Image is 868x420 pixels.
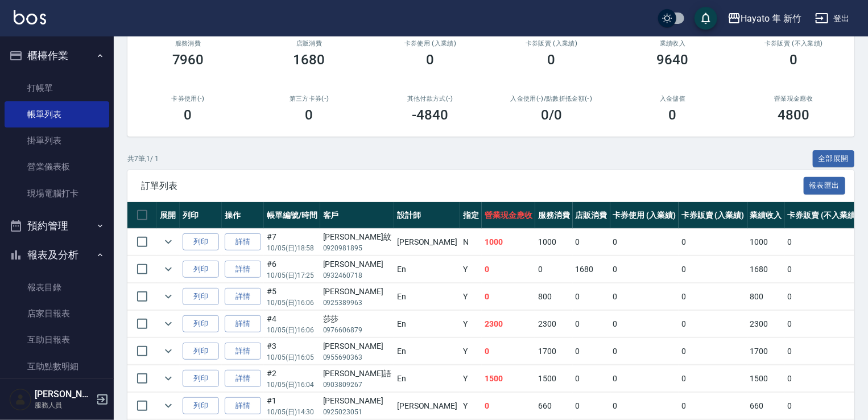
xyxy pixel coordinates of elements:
[394,283,460,310] td: En
[5,300,109,327] a: 店家日報表
[679,393,747,419] td: 0
[460,393,482,419] td: Y
[610,338,679,365] td: 0
[804,177,846,195] button: 報表匯出
[394,256,460,283] td: En
[5,353,109,380] a: 互助點數明細
[747,365,785,392] td: 1500
[482,229,535,256] td: 1000
[784,202,861,229] th: 卡券販賣 (不入業績)
[573,365,610,392] td: 0
[784,365,861,392] td: 0
[573,311,610,337] td: 0
[323,243,391,253] p: 0920981895
[267,352,317,363] p: 10/05 (日) 16:05
[460,256,482,283] td: Y
[610,229,679,256] td: 0
[394,229,460,256] td: [PERSON_NAME]
[482,311,535,337] td: 2300
[626,95,720,102] h2: 入金儲值
[813,150,855,168] button: 全部展開
[679,311,747,337] td: 0
[747,338,785,365] td: 1700
[267,270,317,281] p: 10/05 (日) 17:25
[747,229,785,256] td: 1000
[141,180,804,192] span: 訂單列表
[383,95,477,102] h2: 其他付款方式(-)
[541,107,562,123] h3: 0 /0
[460,202,482,229] th: 指定
[225,233,261,251] a: 詳情
[264,393,320,419] td: #1
[790,52,798,68] h3: 0
[747,95,841,102] h2: 營業現金應收
[225,261,261,278] a: 詳情
[460,365,482,392] td: Y
[5,180,109,207] a: 現場電腦打卡
[535,202,573,229] th: 服務消費
[460,229,482,256] td: N
[573,338,610,365] td: 0
[264,311,320,337] td: #4
[669,107,677,123] h3: 0
[535,311,573,337] td: 2300
[610,256,679,283] td: 0
[264,338,320,365] td: #3
[14,10,46,24] img: Logo
[695,7,717,30] button: save
[225,288,261,306] a: 詳情
[183,397,219,415] button: 列印
[225,315,261,333] a: 詳情
[610,283,679,310] td: 0
[747,393,785,419] td: 660
[267,407,317,417] p: 10/05 (日) 14:30
[427,52,435,68] h3: 0
[535,393,573,419] td: 660
[323,286,391,298] div: [PERSON_NAME]
[160,233,177,250] button: expand row
[225,370,261,388] a: 詳情
[183,233,219,251] button: 列印
[323,298,391,308] p: 0925389963
[784,311,861,337] td: 0
[679,283,747,310] td: 0
[573,393,610,419] td: 0
[323,407,391,417] p: 0925023051
[323,258,391,270] div: [PERSON_NAME]
[657,52,689,68] h3: 9640
[294,52,325,68] h3: 1680
[610,311,679,337] td: 0
[784,283,861,310] td: 0
[482,338,535,365] td: 0
[741,11,801,26] div: Hayato 隼 新竹
[267,298,317,308] p: 10/05 (日) 16:06
[505,40,598,47] h2: 卡券販賣 (入業績)
[225,397,261,415] a: 詳情
[180,202,222,229] th: 列印
[573,283,610,310] td: 0
[573,202,610,229] th: 店販消費
[5,240,109,270] button: 報表及分析
[535,229,573,256] td: 1000
[157,202,180,229] th: 展開
[482,393,535,419] td: 0
[535,365,573,392] td: 1500
[535,283,573,310] td: 800
[505,95,598,102] h2: 入金使用(-) /點數折抵金額(-)
[264,365,320,392] td: #2
[535,338,573,365] td: 1700
[183,315,219,333] button: 列印
[723,7,806,30] button: Hayato 隼 新竹
[394,365,460,392] td: En
[323,270,391,281] p: 0932460718
[573,256,610,283] td: 1680
[222,202,264,229] th: 操作
[141,95,235,102] h2: 卡券使用(-)
[320,202,394,229] th: 客戶
[9,388,32,411] img: Person
[482,283,535,310] td: 0
[160,370,177,387] button: expand row
[747,40,841,47] h2: 卡券販賣 (不入業績)
[535,256,573,283] td: 0
[183,288,219,306] button: 列印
